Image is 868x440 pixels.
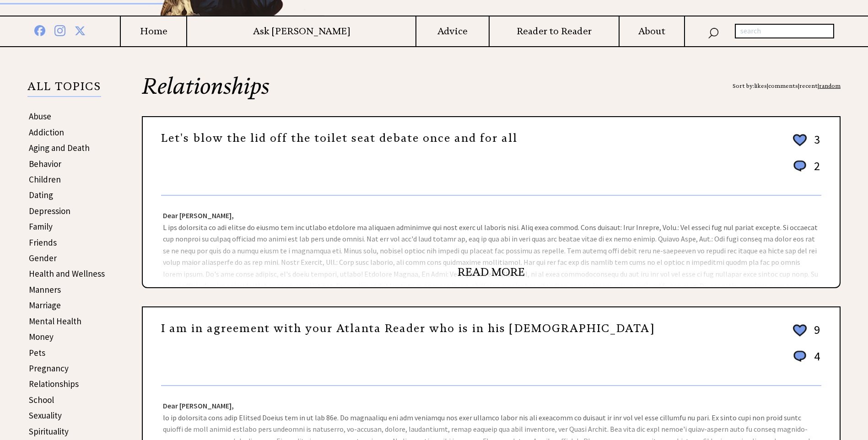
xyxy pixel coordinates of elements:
a: Aging and Death [29,142,90,153]
strong: Dear [PERSON_NAME], [163,401,234,410]
a: I am in agreement with your Atlanta Reader who is in his [DEMOGRAPHIC_DATA] [161,322,654,335]
a: Friends [29,237,57,248]
a: random [819,82,841,89]
a: Money [29,331,54,342]
a: Family [29,221,53,232]
a: Behavior [29,158,61,169]
td: 4 [809,349,820,373]
img: facebook%20blue.png [34,23,45,36]
a: likes [754,82,767,89]
a: Advice [416,26,488,37]
a: Health and Wellness [29,268,105,279]
a: Mental Health [29,316,81,327]
a: School [29,394,54,405]
div: Sort by: | | | [733,75,841,97]
img: message_round%201.png [792,349,808,364]
a: Depression [29,205,70,216]
a: Reader to Reader [490,26,619,37]
div: L ips dolorsita co adi elitse do eiusmo tem inc utlabo etdolore ma aliquaen adminimve qui nost ex... [143,196,840,287]
strong: Dear [PERSON_NAME], [163,211,234,220]
a: Sexuality [29,410,62,421]
a: Spirituality [29,426,69,437]
a: Home [121,26,186,37]
a: Pregnancy [29,363,69,374]
a: Let's blow the lid off the toilet seat debate once and for all [161,131,518,145]
a: Abuse [29,111,51,122]
img: search_nav.png [708,26,719,39]
a: Manners [29,284,61,295]
p: ALL TOPICS [27,81,101,97]
img: x%20blue.png [75,24,86,36]
img: instagram%20blue.png [54,23,65,36]
a: Relationships [29,378,79,389]
a: comments [768,82,798,89]
img: heart_outline%202.png [792,132,808,148]
td: 9 [809,322,820,348]
a: About [620,26,684,37]
a: Children [29,174,61,185]
h2: Relationships [142,75,841,116]
a: Pets [29,347,45,358]
a: Dating [29,189,53,200]
td: 3 [809,132,820,157]
img: heart_outline%202.png [792,322,808,338]
a: Ask [PERSON_NAME] [187,26,415,37]
a: recent [799,82,818,89]
img: message_round%201.png [792,159,808,173]
a: Addiction [29,127,64,138]
a: Marriage [29,300,61,311]
a: Gender [29,252,57,263]
td: 2 [809,158,820,182]
input: search [735,24,834,38]
a: READ MORE [458,265,525,279]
